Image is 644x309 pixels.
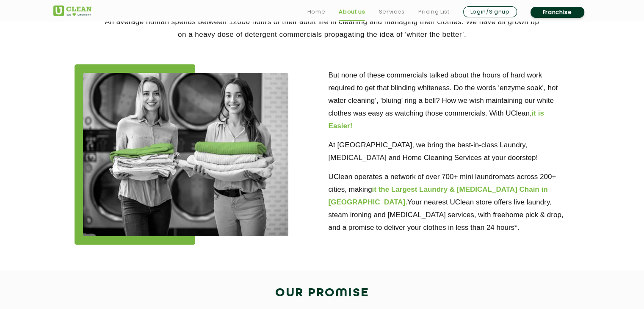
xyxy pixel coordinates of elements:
a: Login/Signup [463,6,517,17]
p: UClean operates a network of over 700+ mini laundromats across 200+ cities, making Your nearest U... [329,171,570,234]
p: But none of these commercials talked about the hours of hard work required to get that blinding w... [329,69,570,132]
a: Home [307,7,326,17]
a: Pricing List [418,7,450,17]
a: Franchise [531,7,584,18]
a: Services [379,7,404,17]
p: At [GEOGRAPHIC_DATA], we bring the best-in-class Laundry, [MEDICAL_DATA] and Home Cleaning Servic... [329,139,570,164]
p: An average human spends between 12000 hours of their adult life in cleaning and managing their cl... [53,16,591,41]
b: it the Largest Laundry & [MEDICAL_DATA] Chain in [GEOGRAPHIC_DATA]. [329,185,548,206]
img: about_img_11zon.webp [83,73,288,236]
a: About us [339,7,365,17]
h2: Our Promise [53,283,591,303]
img: UClean Laundry and Dry Cleaning [53,6,91,16]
